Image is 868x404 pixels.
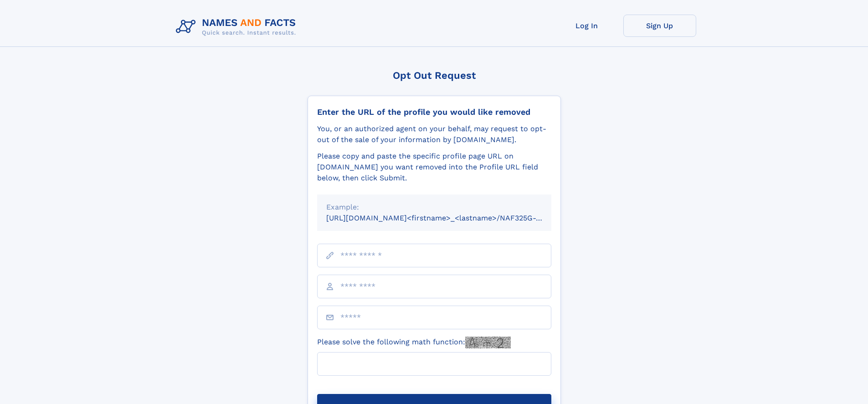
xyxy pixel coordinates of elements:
[326,202,542,213] div: Example:
[317,123,551,145] div: You, or an authorized agent on your behalf, may request to opt-out of the sale of your informatio...
[172,15,303,39] img: Logo Names and Facts
[308,70,561,81] div: Opt Out Request
[317,107,551,117] div: Enter the URL of the profile you would like removed
[550,15,623,37] a: Log In
[326,214,569,222] small: [URL][DOMAIN_NAME]<firstname>_<lastname>/NAF325G-xxxxxxxx
[317,151,551,184] div: Please copy and paste the specific profile page URL on [DOMAIN_NAME] you want removed into the Pr...
[317,337,511,348] label: Please solve the following math function:
[623,15,696,37] a: Sign Up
